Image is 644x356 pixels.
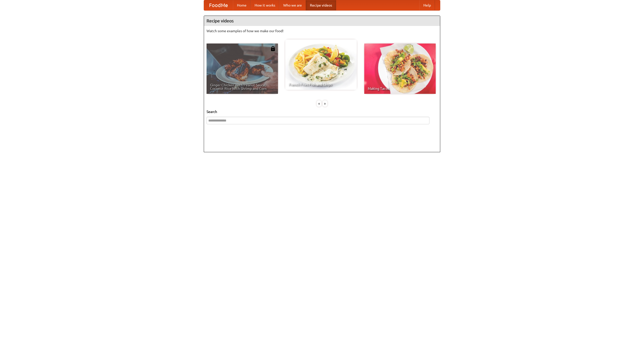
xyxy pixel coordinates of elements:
img: 483408.png [270,46,275,51]
a: Home [233,0,251,10]
span: French Fries Fish and Chips [289,83,353,86]
h5: Search [207,109,437,114]
span: Making Tacos [368,87,432,90]
a: How it works [251,0,279,10]
div: « [317,100,321,107]
a: Who we are [279,0,306,10]
a: Help [419,0,435,10]
h4: Recipe videos [204,16,440,26]
a: French Fries Fish and Chips [285,39,357,90]
div: » [323,100,327,107]
p: Watch some examples of how we make our food! [207,28,437,33]
a: FoodMe [204,0,233,10]
a: Making Tacos [364,44,436,94]
a: Recipe videos [306,0,336,10]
